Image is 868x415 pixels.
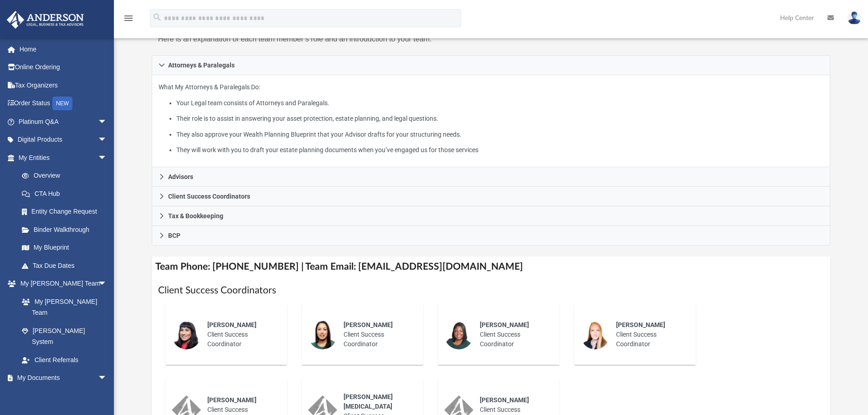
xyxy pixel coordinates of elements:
a: Online Ordering [6,58,121,77]
a: Client Referrals [13,351,116,369]
div: Attorneys & Paralegals [152,75,831,168]
li: Your Legal team consists of Attorneys and Paralegals. [176,97,823,109]
span: Client Success Coordinators [168,193,250,200]
span: Attorneys & Paralegals [168,62,235,68]
img: User Pic [847,11,861,25]
img: thumbnail [172,320,201,349]
span: BCP [168,232,180,239]
span: arrow_drop_down [98,149,116,167]
a: Overview [13,167,121,185]
a: My Blueprint [13,239,116,257]
a: Advisors [152,167,831,187]
span: [PERSON_NAME] [344,321,393,328]
i: menu [123,13,134,24]
a: Binder Walkthrough [13,220,121,239]
a: Entity Change Request [13,203,121,221]
a: Tax & Bookkeeping [152,206,831,226]
p: What My Attorneys & Paralegals Do: [159,82,824,156]
li: They will work with you to draft your estate planning documents when you’ve engaged us for those ... [176,144,823,156]
span: Tax & Bookkeeping [168,213,223,219]
span: [PERSON_NAME][MEDICAL_DATA] [344,393,393,410]
a: Tax Due Dates [13,256,121,275]
a: Digital Productsarrow_drop_down [6,131,121,149]
a: Order StatusNEW [6,94,121,113]
span: Advisors [168,174,193,180]
a: Tax Organizers [6,76,121,94]
img: thumbnail [580,320,610,349]
span: arrow_drop_down [98,131,116,149]
img: thumbnail [308,320,337,349]
span: [PERSON_NAME] [480,396,529,404]
i: search [152,12,162,22]
li: They also approve your Wealth Planning Blueprint that your Advisor drafts for your structuring ne... [176,129,823,140]
p: Here is an explanation of each team member’s role and an introduction to your team. [158,33,485,46]
a: Home [6,40,121,58]
div: Client Success Coordinator [610,314,689,355]
div: Client Success Coordinator [201,314,281,355]
span: [PERSON_NAME] [616,321,665,328]
a: Client Success Coordinators [152,187,831,206]
a: My Documentsarrow_drop_down [6,369,116,387]
img: thumbnail [444,320,473,349]
a: My [PERSON_NAME] Teamarrow_drop_down [6,275,116,293]
h1: Client Success Coordinators [158,284,824,297]
a: [PERSON_NAME] System [13,322,116,351]
span: arrow_drop_down [98,369,116,388]
div: Client Success Coordinator [473,314,553,355]
li: Their role is to assist in answering your asset protection, estate planning, and legal questions. [176,113,823,124]
a: Attorneys & Paralegals [152,55,831,75]
span: [PERSON_NAME] [207,321,257,328]
span: [PERSON_NAME] [207,396,257,404]
a: My Entitiesarrow_drop_down [6,149,121,167]
a: Platinum Q&Aarrow_drop_down [6,113,121,131]
span: [PERSON_NAME] [480,321,529,328]
a: menu [123,17,134,24]
div: Client Success Coordinator [337,314,417,355]
img: Anderson Advisors Platinum Portal [4,11,87,29]
a: CTA Hub [13,184,121,203]
span: arrow_drop_down [98,275,116,293]
a: BCP [152,226,831,246]
h4: Team Phone: [PHONE_NUMBER] | Team Email: [EMAIL_ADDRESS][DOMAIN_NAME] [152,256,831,277]
div: NEW [52,97,72,110]
a: My [PERSON_NAME] Team [13,292,112,322]
span: arrow_drop_down [98,113,116,131]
